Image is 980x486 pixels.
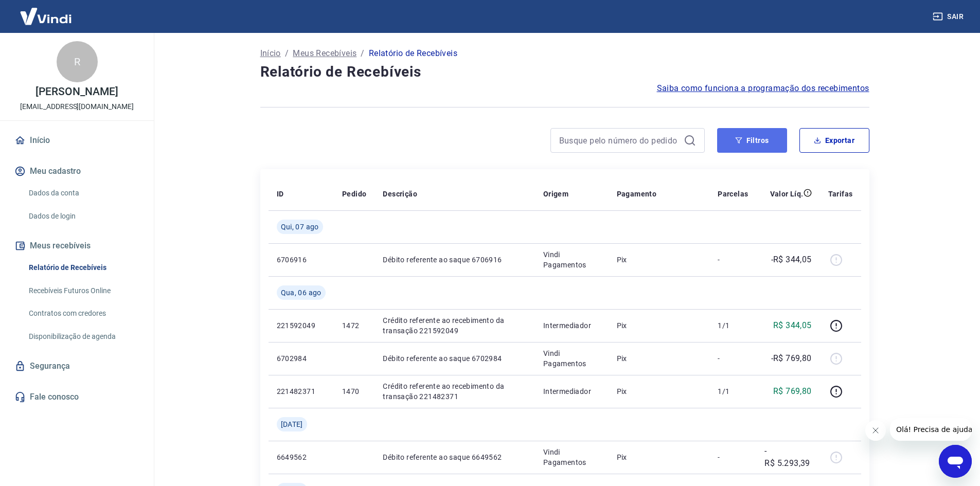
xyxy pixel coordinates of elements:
p: - [718,353,748,364]
a: Disponibilização de agenda [25,326,141,347]
p: Pix [617,320,702,331]
p: Crédito referente ao recebimento da transação 221482371 [383,381,526,402]
p: Relatório de Recebíveis [369,47,457,60]
p: Vindi Pagamentos [543,447,600,467]
p: / [361,47,364,60]
a: Início [12,129,141,152]
p: -R$ 769,80 [771,352,812,365]
iframe: Botão para abrir a janela de mensagens [939,445,972,478]
p: Pagamento [617,189,657,199]
p: Débito referente ao saque 6706916 [383,255,526,265]
p: Pedido [342,189,366,199]
p: 6649562 [277,452,326,462]
p: R$ 344,05 [773,319,812,332]
button: Exportar [799,128,869,153]
a: Recebíveis Futuros Online [25,280,141,301]
span: Qui, 07 ago [281,222,319,232]
input: Busque pelo número do pedido [559,133,680,148]
p: / [285,47,289,60]
p: - [718,255,748,265]
a: Dados da conta [25,183,141,204]
a: Segurança [12,355,141,377]
p: R$ 769,80 [773,385,812,398]
button: Meus recebíveis [12,235,141,257]
span: Olá! Precisa de ajuda? [6,7,86,15]
p: -R$ 5.293,39 [764,445,811,470]
p: 1472 [342,320,366,331]
p: Pix [617,452,702,462]
a: Início [260,47,281,60]
button: Filtros [717,128,787,153]
div: R [57,41,98,82]
p: 6706916 [277,255,326,265]
p: 1/1 [718,320,748,331]
span: Qua, 06 ago [281,287,322,298]
p: Vindi Pagamentos [543,348,600,369]
p: Pix [617,255,702,265]
button: Sair [931,7,968,26]
a: Dados de login [25,206,141,227]
p: Descrição [383,189,417,199]
p: [PERSON_NAME] [35,86,118,97]
h4: Relatório de Recebíveis [260,62,869,82]
p: Pix [617,353,702,364]
p: Intermediador [543,320,600,331]
p: - [718,452,748,462]
p: 1470 [342,386,366,397]
p: Débito referente ao saque 6649562 [383,452,526,462]
button: Meu cadastro [12,160,141,183]
p: Vindi Pagamentos [543,249,600,270]
a: Saiba como funciona a programação dos recebimentos [657,82,869,95]
p: Parcelas [718,189,748,199]
a: Relatório de Recebíveis [25,257,141,278]
span: [DATE] [281,419,303,429]
p: Pix [617,386,702,397]
p: [EMAIL_ADDRESS][DOMAIN_NAME] [20,101,134,112]
p: -R$ 344,05 [771,254,812,266]
p: 221482371 [277,386,326,397]
p: Débito referente ao saque 6702984 [383,353,526,364]
p: Intermediador [543,386,600,397]
a: Fale conosco [12,386,141,408]
iframe: Mensagem da empresa [890,418,972,441]
iframe: Fechar mensagem [865,420,886,441]
a: Meus Recebíveis [293,47,357,60]
p: ID [277,189,284,199]
p: Origem [543,189,568,199]
p: 221592049 [277,320,326,331]
p: Valor Líq. [770,189,804,199]
a: Contratos com credores [25,303,141,324]
p: 1/1 [718,386,748,397]
img: Vindi [12,1,79,32]
p: Crédito referente ao recebimento da transação 221592049 [383,315,526,336]
p: 6702984 [277,353,326,364]
p: Tarifas [828,189,853,199]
